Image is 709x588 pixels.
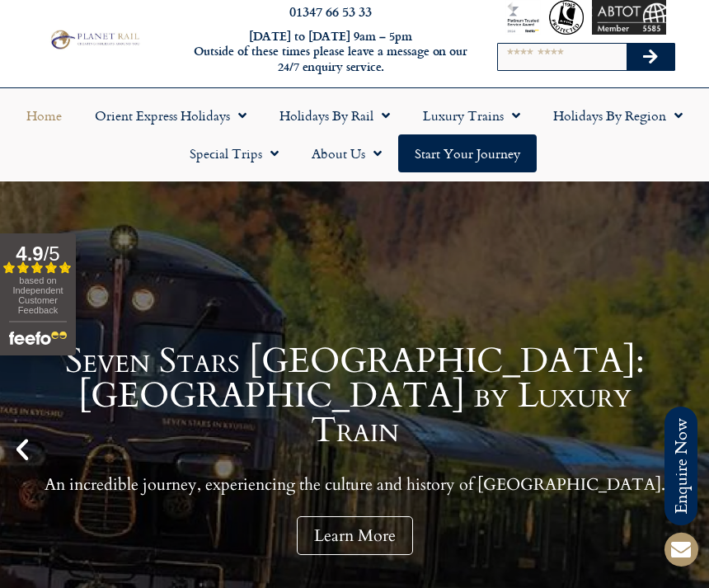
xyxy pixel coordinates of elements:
[398,134,537,172] a: Start your Journey
[41,344,668,448] h1: Seven Stars [GEOGRAPHIC_DATA]: [GEOGRAPHIC_DATA] by Luxury Train
[193,29,468,75] h6: [DATE] to [DATE] 9am – 5pm Outside of these times please leave a message on our 24/7 enquiry serv...
[173,134,295,172] a: Special Trips
[295,134,398,172] a: About Us
[627,44,674,70] button: Search
[47,28,142,51] img: Planet Rail Train Holidays Logo
[78,96,263,134] a: Orient Express Holidays
[10,96,78,134] a: Home
[263,96,406,134] a: Holidays by Rail
[406,96,537,134] a: Luxury Trains
[297,516,413,555] a: Learn More
[537,96,699,134] a: Holidays by Region
[41,474,668,495] p: An incredible journey, experiencing the culture and history of [GEOGRAPHIC_DATA].
[8,435,36,463] div: Previous slide
[289,2,372,21] a: 01347 66 53 33
[8,96,701,172] nav: Menu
